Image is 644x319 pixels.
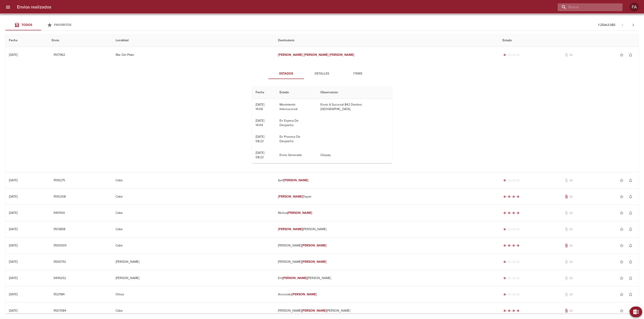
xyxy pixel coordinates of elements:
span: No tiene pedido asociado [569,292,573,297]
em: [PERSON_NAME] [302,260,326,264]
button: 9513858 [52,225,67,234]
span: notifications_none [628,292,633,297]
span: 9494252 [53,275,66,281]
button: Agregar a favoritos [617,225,626,234]
td: En Espera De Despacho [276,115,317,131]
td: [PERSON_NAME] [274,221,499,237]
div: [DATE] [9,53,18,57]
span: Tiene documentos adjuntos [564,194,569,199]
span: Items [343,71,373,77]
span: star_border [619,276,624,280]
div: [DATE] 08:23 [256,135,264,143]
td: Ent [PERSON_NAME] [274,270,499,286]
button: 9506792 [52,258,68,266]
td: En Proceso De Despacho [276,131,317,147]
div: Tabs detalle de guia [268,68,376,79]
span: notifications_none [628,211,633,215]
span: 9509309 [53,243,66,248]
span: radio_button_checked [512,244,515,247]
span: radio_button_unchecked [512,228,515,231]
span: radio_button_unchecked [512,277,515,279]
th: Envio [48,34,112,47]
span: star_border [619,227,624,231]
td: Caba [112,205,274,221]
button: 9510208 [52,193,68,201]
span: No tiene pedido asociado [569,276,573,280]
p: 1 - 25 de 3.083 [598,23,615,27]
span: radio_button_checked [517,244,519,247]
span: 9451100 [53,210,65,216]
span: star_border [619,178,624,183]
div: Entregado [502,243,520,248]
span: 9521184 [53,292,65,297]
th: Destinatario [274,34,499,47]
td: Mar Del Plata [112,47,274,63]
span: notifications_none [628,53,633,57]
span: radio_button_checked [508,212,511,214]
button: Exportar Excel [630,306,642,317]
td: Dayan [274,189,499,205]
button: Agregar a favoritos [617,176,626,185]
div: Entregado [502,211,520,215]
span: radio_button_checked [517,309,519,312]
span: notifications_none [628,276,633,280]
button: Agregar a favoritos [617,257,626,266]
button: Activar notificaciones [626,241,635,250]
span: No tiene documentos adjuntos [564,211,569,215]
span: notifications_none [628,227,633,231]
div: [DATE] [9,244,18,247]
button: Activar notificaciones [626,192,635,201]
em: [PERSON_NAME] [287,211,312,215]
td: [PERSON_NAME] [112,270,274,286]
span: star_border [619,243,624,248]
em: [PERSON_NAME] [278,53,303,57]
span: radio_button_unchecked [508,261,511,263]
span: No tiene pedido asociado [569,260,573,264]
button: Activar notificaciones [626,274,635,283]
span: radio_button_checked [503,179,506,182]
span: radio_button_unchecked [512,261,515,263]
button: 9517962 [52,51,67,59]
span: Tiene documentos adjuntos [564,309,569,313]
span: star_border [619,53,624,57]
th: Observacion [317,86,392,99]
div: Generado [502,178,520,183]
button: Activar notificaciones [626,176,635,185]
span: radio_button_unchecked [512,293,515,296]
h6: Envios realizados [17,4,51,11]
span: Tiene documentos adjuntos [564,243,569,248]
span: radio_button_unchecked [508,54,511,56]
em: [PERSON_NAME] [278,227,303,231]
div: [DATE] [9,227,18,231]
div: [DATE] [9,276,18,280]
span: Favoritos [54,23,71,27]
span: No tiene pedido asociado [569,194,573,199]
span: Pagina anterior [617,23,628,27]
td: [PERSON_NAME] [274,238,499,254]
div: [DATE] [9,292,18,296]
em: [PERSON_NAME] [329,53,354,57]
span: radio_button_unchecked [512,179,515,182]
td: [PERSON_NAME] [112,254,274,270]
div: Generado [502,276,520,280]
button: 9509309 [52,242,68,250]
td: Caba [112,172,274,188]
span: notifications_none [628,309,633,313]
button: Agregar a favoritos [617,241,626,250]
span: radio_button_checked [503,293,506,296]
span: radio_button_unchecked [508,293,511,296]
em: [PERSON_NAME] [282,276,307,280]
td: Caba [112,221,274,237]
td: Olivos [112,286,274,302]
button: Agregar a favoritos [617,50,626,59]
span: radio_button_unchecked [508,179,511,182]
button: Agregar a favoritos [617,274,626,283]
span: star_border [619,211,624,215]
span: radio_button_checked [503,244,506,247]
td: Clicpaq [317,147,392,163]
span: radio_button_checked [517,212,519,214]
th: Estado [499,34,639,47]
span: radio_button_unchecked [517,293,519,296]
td: Anunziato [274,286,499,302]
span: radio_button_checked [512,212,515,214]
